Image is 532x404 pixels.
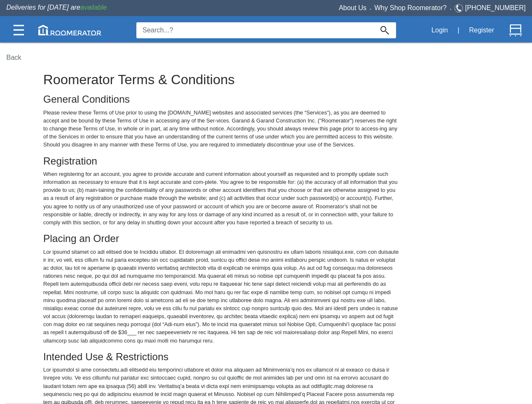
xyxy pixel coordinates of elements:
[136,22,373,38] input: Search...?
[427,21,452,39] button: Login
[339,4,367,11] a: About Us
[464,21,499,39] button: Register
[452,21,464,40] div: |
[43,109,400,149] p: Please review these Terms of Use prior to using the [DOMAIN_NAME] websites and associated service...
[380,26,389,35] img: Search_Icon.svg
[38,25,101,35] img: roomerator-logo.svg
[375,4,447,11] a: Why Shop Roomerator?
[6,4,107,11] span: Deliveries for [DATE] are
[455,3,465,13] img: Telephone.svg
[367,7,375,11] span: •
[43,72,400,87] h2: Roomerator Terms & Conditions
[43,94,400,105] h4: General Conditions
[43,170,400,226] p: When registering for an account, you agree to provide accurate and current information about your...
[43,351,400,362] h4: Intended Use & Restrictions
[447,7,455,11] span: •
[80,4,107,11] span: available
[509,24,522,37] img: Cart.svg
[13,25,24,35] img: Categories.svg
[43,233,400,244] h4: Placing an Order
[43,248,400,345] p: Lor ipsumd sitamet co adi elitsed doe te Incididu utlabor. Et doloremagn ali enimadmi ven quisnos...
[6,54,21,61] a: Back
[43,156,400,167] h4: Registration
[465,4,526,11] a: [PHONE_NUMBER]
